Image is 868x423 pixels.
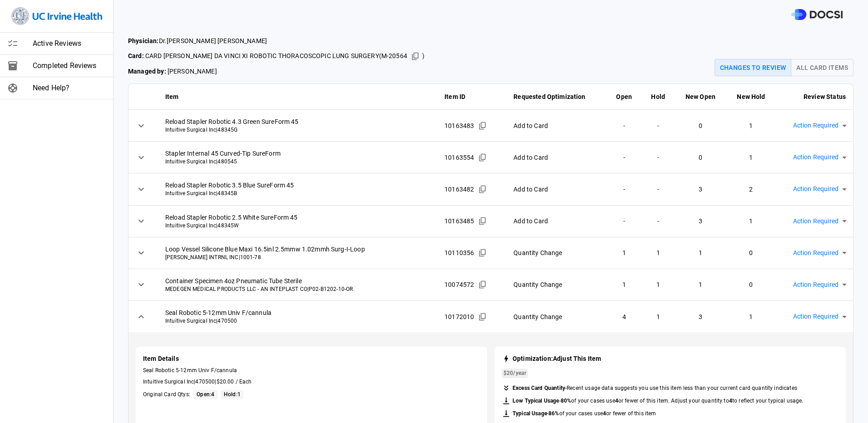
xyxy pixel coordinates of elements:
button: Copied! [476,214,489,228]
td: 1 [726,205,776,237]
td: 0 [675,142,726,173]
button: Changes to Review [715,59,792,76]
strong: Item ID [444,93,465,100]
strong: 80% [561,398,571,404]
td: 1 [641,301,675,333]
strong: Hold [651,93,665,100]
img: DOCSI Logo [791,9,843,20]
strong: New Hold [737,93,765,100]
strong: Open [616,93,632,100]
span: 10163554 [444,153,474,162]
td: - [641,205,675,237]
span: [PERSON_NAME] INTRNL INC | 1001-78 [165,254,430,261]
button: Copied! [409,49,422,63]
span: /year [503,369,526,377]
strong: Optimization: Adjust This Item [513,355,601,362]
strong: Item [165,93,179,100]
span: Action Required [793,184,838,194]
span: Intuitive Surgical Inc | 48345W [165,222,430,230]
td: - [641,110,675,142]
span: - [513,397,803,405]
span: Action Required [793,120,838,131]
span: Reload Stapler Robotic 4.3 Green SureForm 45 [165,117,430,126]
span: Item Details [143,354,480,363]
td: 3 [675,301,726,333]
td: Quantity Change [506,269,607,300]
span: Hold: 1 [224,391,241,398]
span: 10163485 [444,216,474,226]
span: of your cases use or fewer of this item. Adjust your quantity to to reflect your typical usage. [561,398,804,404]
td: - [607,173,641,205]
button: Copied! [476,119,489,133]
strong: New Open [686,93,715,100]
span: Need Help? [33,83,106,93]
img: Site Logo [11,7,102,25]
button: Copied! [476,151,489,164]
td: Add to Card [506,173,607,205]
strong: 4 [603,410,606,417]
td: Quantity Change [506,237,607,269]
strong: 4 [729,398,732,404]
span: - Recent usage data suggests you use this item less than your current card quantity indicates [513,384,797,392]
span: Active Reviews [33,38,106,49]
strong: Requested Optimization [513,93,585,100]
td: 0 [726,269,776,300]
td: 0 [675,110,726,142]
td: Add to Card [506,110,607,142]
strong: Physician: [128,37,159,44]
button: Copied! [476,278,489,291]
strong: Low Typical Usage [513,398,559,404]
td: 4 [607,301,641,333]
span: 10172010 [444,312,474,321]
span: Action Required [793,311,838,322]
td: Quantity Change [506,301,607,333]
td: Add to Card [506,205,607,237]
td: 1 [607,269,641,300]
span: Stapler Internal 45 Curved-Tip SureForm [165,149,430,158]
span: Dr. [PERSON_NAME] [PERSON_NAME] [128,36,424,46]
td: 1 [726,142,776,173]
span: Original Card Qtys: [143,391,190,398]
td: - [607,205,641,237]
span: 10163482 [444,185,474,194]
span: Action Required [793,248,838,258]
strong: Managed by: [128,68,166,75]
strong: Excess Card Quantity [513,385,565,391]
td: 0 [726,237,776,269]
strong: Card: [128,52,144,59]
button: All Card Items [791,59,853,76]
td: - [607,110,641,142]
span: 10110356 [444,248,474,257]
td: 3 [675,205,726,237]
td: 2 [726,173,776,205]
span: $20.00 / Each [217,379,252,385]
span: Open: 4 [197,391,214,398]
span: Completed Reviews [33,60,106,71]
td: 1 [726,110,776,142]
td: 1 [641,237,675,269]
span: Loop Vessel Silicone Blue Maxi 16.5inl 2.5mmw 1.02mmh Surg-I-Loop [165,245,430,254]
td: 1 [675,269,726,300]
span: of your cases use or fewer of this item [548,410,656,417]
span: 10074572 [444,280,474,289]
span: Intuitive Surgical Inc | 48345G [165,126,430,134]
span: CARD [PERSON_NAME] DA VINCI XI ROBOTIC THORACOSCOPIC LUNG SURGERY ( M-20564 ) [128,49,424,63]
td: Add to Card [506,142,607,173]
strong: 4 [615,398,618,404]
span: Intuitive Surgical Inc | 480545 [165,158,430,166]
button: Copied! [476,246,489,260]
span: MEDEGEN MEDICAL PRODUCTS LLC - AN INTEPLAST CO | P02-B1202-10-OR [165,285,430,293]
span: Seal Robotic 5-12mm Univ F/cannula [143,367,480,374]
span: Intuitive Surgical Inc | 470500 [165,317,430,325]
span: Reload Stapler Robotic 3.5 Blue SureForm 45 [165,181,430,190]
td: 1 [641,269,675,300]
span: - [513,410,656,418]
strong: 86 % [548,410,559,417]
td: - [641,142,675,173]
td: 1 [607,237,641,269]
span: Container Specimen 4oz Pneumatic Tube Sterile [165,276,430,285]
td: - [641,173,675,205]
span: Action Required [793,216,838,226]
td: - [607,142,641,173]
span: Intuitive Surgical Inc | 48345B [165,190,430,197]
